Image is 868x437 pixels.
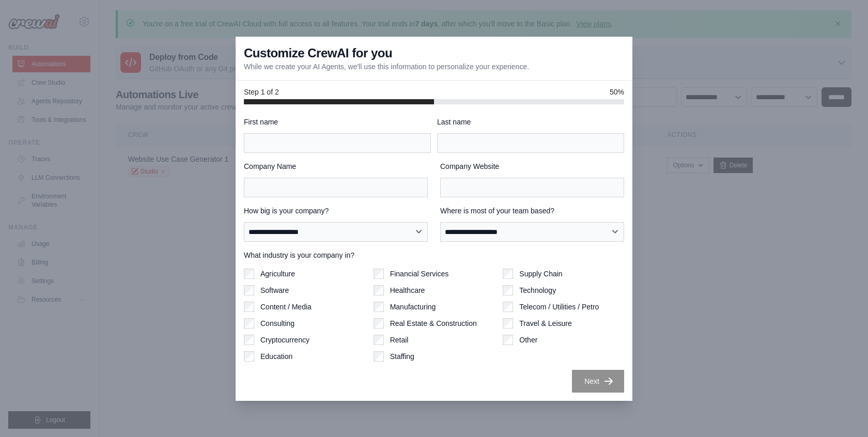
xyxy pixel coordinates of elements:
label: Technology [519,285,556,295]
label: Where is most of your team based? [440,206,624,216]
label: Supply Chain [519,269,562,279]
iframe: Chat Widget [816,387,868,437]
label: Education [260,351,292,362]
label: Healthcare [390,285,425,295]
label: Travel & Leisure [519,318,571,329]
label: Company Website [440,161,624,171]
button: Next [572,370,624,393]
label: What industry is your company in? [244,250,624,260]
label: Consulting [260,318,295,329]
h3: Customize CrewAI for you [244,45,392,61]
label: Other [519,335,537,345]
label: Financial Services [390,269,449,279]
label: Company Name [244,161,428,171]
label: Manufacturing [390,302,436,312]
label: Cryptocurrency [260,335,309,345]
label: Telecom / Utilities / Petro [519,302,599,312]
label: Content / Media [260,302,312,312]
label: Staffing [390,351,414,362]
label: Software [260,285,289,295]
span: 50% [610,87,624,97]
label: Retail [390,335,409,345]
label: How big is your company? [244,206,428,216]
label: Last name [437,117,624,127]
label: Real Estate & Construction [390,318,477,329]
label: Agriculture [260,269,295,279]
p: While we create your AI Agents, we'll use this information to personalize your experience. [244,61,529,72]
span: Step 1 of 2 [244,87,279,97]
label: First name [244,117,431,127]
